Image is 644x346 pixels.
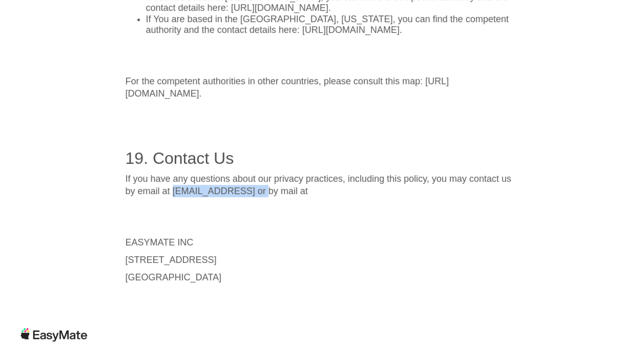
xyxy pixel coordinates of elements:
h2: ‍ [126,299,519,317]
p: [STREET_ADDRESS] [126,254,519,266]
h2: ‍ [126,213,519,231]
li: If You are based in the [GEOGRAPHIC_DATA], [US_STATE], you can find the competent authority and t... [146,14,519,36]
p: EASYMATE INC [126,236,519,248]
h2: ‍ [126,51,519,70]
img: Easymate logo [20,328,87,341]
p: [GEOGRAPHIC_DATA] [126,271,519,283]
p: For the competent authorities in other countries, please consult this map: [URL][DOMAIN_NAME]. [126,75,519,100]
h2: 19. Contact Us [126,149,519,167]
h2: ‍ [126,115,519,133]
p: If you have any questions about our privacy practices, including this policy, you may contact us ... [126,172,519,197]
